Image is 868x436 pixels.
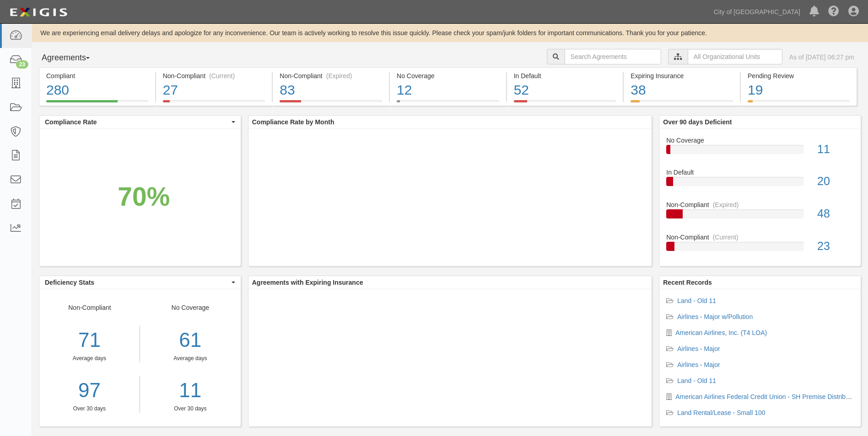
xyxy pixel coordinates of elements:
div: 61 [147,326,234,355]
a: City of [GEOGRAPHIC_DATA] [709,3,805,21]
a: Compliant280 [39,100,155,107]
b: Agreements with Expiring Insurance [252,279,363,286]
span: Compliance Rate [45,117,229,127]
div: (Expired) [713,200,739,209]
div: Non-Compliant [659,233,861,242]
button: Compliance Rate [39,116,241,128]
div: Non-Compliant (Current) [163,71,265,80]
div: We are experiencing email delivery delays and apologize for any inconvenience. Our team is active... [32,28,868,37]
div: In Default [514,71,616,80]
div: (Current) [209,71,235,80]
a: Expiring Insurance38 [624,100,740,107]
img: logo-5460c22ac91f19d4615b14bd174203de0afe785f0fc80cf4dbbc73dc1793850b.png [7,4,70,21]
div: No Coverage [140,303,241,413]
input: Search Agreements [565,49,661,64]
div: Non-Compliant [659,200,861,209]
a: Land - Old 11 [677,297,716,304]
div: Non-Compliant [39,303,140,413]
div: 38 [631,80,733,100]
a: In Default52 [507,100,623,107]
a: In Default20 [666,168,854,200]
div: 280 [46,80,148,100]
div: As of [DATE] 06:27 pm [789,53,854,62]
a: Pending Review19 [741,100,857,107]
div: 23 [16,60,28,69]
button: Agreements [39,49,108,67]
span: Deficiency Stats [45,278,229,287]
div: 19 [748,80,850,100]
a: American Airlines, Inc. (T4 LOA) [675,329,767,336]
button: Deficiency Stats [39,276,241,289]
div: 71 [39,326,140,355]
a: American Airlines Federal Credit Union - SH Premise Distribution [675,393,859,400]
div: No Coverage [659,136,861,145]
div: 48 [810,206,861,222]
div: Pending Review [748,71,850,80]
input: All Organizational Units [688,49,782,64]
a: Airlines - Major w/Pollution [677,313,753,320]
div: 23 [810,238,861,255]
a: No Coverage12 [390,100,506,107]
div: 52 [514,80,616,100]
i: Help Center - Complianz [828,6,839,17]
div: 27 [163,80,265,100]
a: Airlines - Major [677,361,720,368]
a: Land Rental/Lease - Small 100 [677,409,765,416]
a: 97 [39,376,140,405]
a: 11 [147,376,234,405]
div: Average days [39,355,140,362]
a: Non-Compliant(Expired)83 [273,100,389,107]
div: In Default [659,168,861,177]
div: 11 [810,141,861,158]
div: Average days [147,355,234,362]
div: (Current) [713,233,739,242]
a: Airlines - Major [677,345,720,352]
a: Non-Compliant(Current)23 [666,233,854,258]
div: Non-Compliant (Expired) [280,71,382,80]
div: 20 [810,173,861,190]
div: Over 30 days [147,405,234,413]
b: Over 90 days Deficient [663,118,732,126]
a: Land - Old 11 [677,377,716,384]
b: Compliance Rate by Month [252,118,334,126]
a: Non-Compliant(Expired)48 [666,200,854,233]
div: No Coverage [397,71,499,80]
div: (Expired) [326,71,352,80]
b: Recent Records [663,279,712,286]
div: Over 30 days [39,405,140,413]
div: 12 [397,80,499,100]
div: 70% [118,178,170,215]
div: Expiring Insurance [631,71,733,80]
div: 83 [280,80,382,100]
a: Non-Compliant(Current)27 [156,100,272,107]
div: Compliant [46,71,148,80]
a: No Coverage11 [666,136,854,168]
